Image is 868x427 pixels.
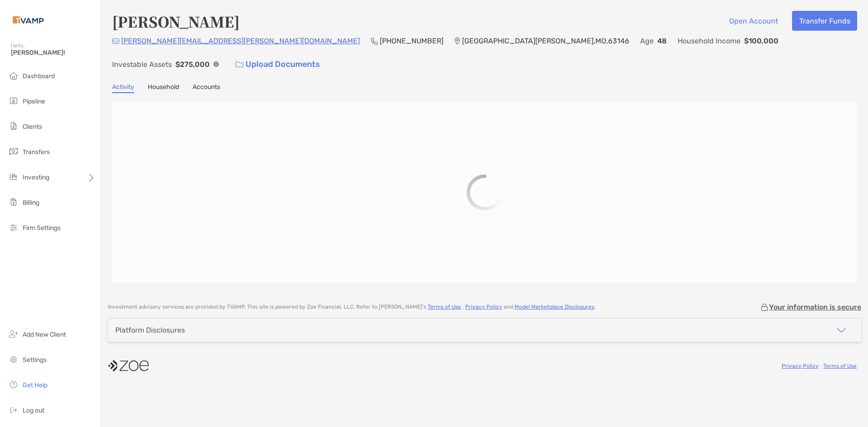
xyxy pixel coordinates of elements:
p: Investable Assets [112,59,172,70]
p: Household Income [678,35,741,47]
span: Get Help [23,381,47,389]
span: Firm Settings [23,224,61,232]
a: Terms of Use [823,363,857,369]
a: Activity [112,83,134,93]
a: Model Marketplace Disclosures [514,304,594,310]
p: Your information is secure [769,303,861,311]
p: $100,000 [744,35,778,47]
span: Add New Client [23,331,66,338]
span: [PERSON_NAME]! [11,49,95,56]
img: Zoe Logo [11,4,46,36]
img: transfers icon [8,146,19,157]
img: logout icon [8,404,19,415]
img: clients icon [8,121,19,131]
p: $275,000 [175,59,210,70]
p: [PHONE_NUMBER] [380,35,443,47]
img: add_new_client icon [8,328,19,339]
span: Pipeline [23,98,45,105]
h4: [PERSON_NAME] [112,11,240,32]
img: get-help icon [8,379,19,390]
img: Info Icon [213,61,219,67]
span: Investing [23,174,49,181]
div: Platform Disclosures [115,326,185,334]
span: Billing [23,199,39,206]
a: Accounts [193,83,220,93]
a: Privacy Policy [465,304,502,310]
img: firm-settings icon [8,222,19,233]
a: Upload Documents [230,55,326,74]
img: button icon [236,61,243,68]
a: Terms of Use [428,304,461,310]
p: Investment advisory services are provided by TVAMP . This site is powered by Zoe Financial, LLC. ... [108,304,595,310]
a: Privacy Policy [782,363,819,369]
a: Household [148,83,179,93]
p: 48 [657,35,667,47]
span: Log out [23,407,44,414]
button: Transfer Funds [792,11,857,31]
p: [PERSON_NAME][EMAIL_ADDRESS][PERSON_NAME][DOMAIN_NAME] [121,35,360,47]
img: billing icon [8,197,19,207]
img: Location Icon [454,38,460,45]
img: investing icon [8,171,19,182]
button: Open Account [722,11,785,31]
img: Phone Icon [371,38,378,45]
img: dashboard icon [8,70,19,81]
span: Transfers [23,148,50,156]
p: [GEOGRAPHIC_DATA][PERSON_NAME] , MO , 63146 [462,35,629,47]
img: Email Icon [112,38,119,44]
p: Age [640,35,654,47]
img: company logo [108,356,149,376]
span: Settings [23,356,47,364]
span: Dashboard [23,72,55,80]
img: settings icon [8,354,19,365]
span: Clients [23,123,42,131]
img: pipeline icon [8,95,19,106]
img: icon arrow [836,325,847,336]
